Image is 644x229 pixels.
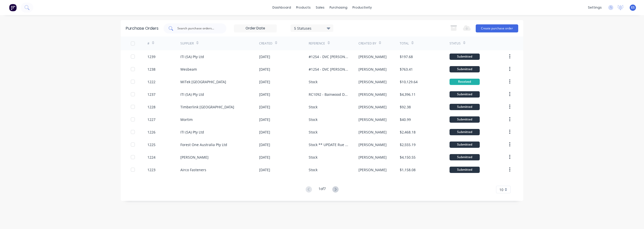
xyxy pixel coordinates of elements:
[309,79,317,84] div: Stock
[259,129,270,135] div: [DATE]
[147,92,155,97] div: 1237
[259,155,270,160] div: [DATE]
[358,155,387,160] div: [PERSON_NAME]
[309,155,317,160] div: Stock
[259,104,270,110] div: [DATE]
[450,129,480,135] div: Submitted
[400,129,416,135] div: $2,468.18
[126,25,158,31] div: Purchase Orders
[358,92,387,97] div: [PERSON_NAME]
[450,79,480,85] div: Received
[147,79,155,84] div: 1222
[358,117,387,122] div: [PERSON_NAME]
[309,104,317,110] div: Stock
[499,187,503,192] span: 10
[180,142,227,147] div: Forest One Australia Pty Ltd
[400,117,411,122] div: $40.99
[400,92,416,97] div: $4,396.11
[400,79,418,84] div: $10,129.64
[259,41,272,46] div: Created
[9,4,17,11] img: Factory
[400,67,413,72] div: $763.41
[147,117,155,122] div: 1227
[476,24,518,32] button: Create purchase order
[358,79,387,84] div: [PERSON_NAME]
[177,26,219,31] input: Search purchase orders...
[309,129,317,135] div: Stock
[294,25,330,31] div: 5 Statuses
[313,4,327,11] div: sales
[180,129,204,135] div: ITI (SA) Pty Ltd
[450,41,461,46] div: Status
[318,186,326,193] div: 1 of 7
[358,54,387,59] div: [PERSON_NAME]
[450,142,480,148] div: Submitted
[400,142,416,147] div: $2,555.19
[147,104,155,110] div: 1228
[270,4,294,11] a: dashboard
[585,4,604,11] div: settings
[180,54,204,59] div: ITI (SA) Pty Ltd
[400,104,411,110] div: $92.38
[631,5,635,10] span: ES
[309,167,317,172] div: Stock
[147,142,155,147] div: 1225
[180,155,209,160] div: [PERSON_NAME]
[309,142,348,147] div: Stock ** UPDATE Rue Int Cost **
[450,54,480,60] div: Submitted
[358,67,387,72] div: [PERSON_NAME]
[180,92,204,97] div: ITI (SA) Pty Ltd
[259,92,270,97] div: [DATE]
[400,167,416,172] div: $1,158.08
[309,92,348,97] div: RC1092 - Bainwood Decking
[309,117,317,122] div: Stock
[309,41,325,46] div: Reference
[259,142,270,147] div: [DATE]
[309,54,348,59] div: #1254 - DVC [PERSON_NAME] Small Order
[259,117,270,122] div: [DATE]
[180,41,194,46] div: Supplier
[350,4,374,11] div: productivity
[147,54,155,59] div: 1239
[358,167,387,172] div: [PERSON_NAME]
[327,4,350,11] div: purchasing
[147,67,155,72] div: 1238
[400,155,416,160] div: $4,150.55
[180,67,197,72] div: Wesbeam
[180,117,193,122] div: Mortim
[180,167,206,172] div: Airco Fasteners
[180,79,226,84] div: MiTek [GEOGRAPHIC_DATA]
[450,154,480,160] div: Submitted
[259,54,270,59] div: [DATE]
[259,67,270,72] div: [DATE]
[147,41,149,46] div: #
[309,67,348,72] div: #1254 - DVC [PERSON_NAME]
[450,66,480,72] div: Submitted
[400,54,413,59] div: $197.68
[358,129,387,135] div: [PERSON_NAME]
[147,167,155,172] div: 1223
[234,25,276,32] input: Order Date
[147,155,155,160] div: 1224
[180,104,234,110] div: Timberlink [GEOGRAPHIC_DATA]
[450,104,480,110] div: Submitted
[450,167,480,173] div: Submitted
[358,41,376,46] div: Created By
[358,104,387,110] div: [PERSON_NAME]
[450,116,480,123] div: Submitted
[358,142,387,147] div: [PERSON_NAME]
[294,4,313,11] div: products
[259,167,270,172] div: [DATE]
[450,91,480,98] div: Submitted
[259,79,270,84] div: [DATE]
[147,129,155,135] div: 1226
[400,41,409,46] div: Total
